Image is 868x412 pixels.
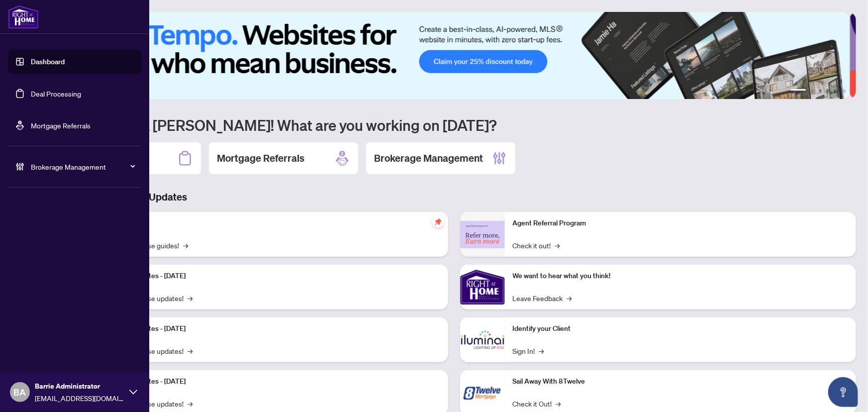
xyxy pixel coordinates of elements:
span: → [556,398,561,409]
span: → [567,293,572,304]
button: 3 [818,89,822,93]
span: Barrie Administrator [35,381,124,392]
img: We want to hear what you think! [460,265,505,309]
span: Brokerage Management [31,161,134,172]
a: Deal Processing [31,89,81,98]
span: → [188,345,193,356]
p: Identify your Client [513,323,849,334]
p: Self-Help [104,218,440,229]
a: Mortgage Referrals [31,121,91,130]
a: Leave Feedback→ [513,293,572,304]
p: Platform Updates - [DATE] [104,376,440,387]
span: → [188,398,193,409]
p: Platform Updates - [DATE] [104,323,440,334]
a: Dashboard [31,57,65,66]
button: 1 [790,89,806,93]
span: [EMAIL_ADDRESS][DOMAIN_NAME] [35,393,124,404]
h1: Welcome back [PERSON_NAME]! What are you working on [DATE]? [52,115,856,134]
p: Platform Updates - [DATE] [104,271,440,282]
span: → [555,240,560,251]
button: 6 [842,89,846,93]
img: Identify your Client [460,317,505,362]
button: 4 [826,89,830,93]
img: Slide 0 [52,12,850,99]
span: pushpin [432,216,444,228]
span: → [183,240,188,251]
span: → [539,345,544,356]
h2: Mortgage Referrals [217,151,304,165]
p: Agent Referral Program [513,218,849,229]
p: We want to hear what you think! [513,271,849,282]
img: logo [8,5,39,29]
span: → [188,293,193,304]
h2: Brokerage Management [374,151,483,165]
a: Check it Out!→ [513,398,561,409]
button: Open asap [828,377,858,407]
button: 2 [810,89,814,93]
h3: Brokerage & Industry Updates [52,190,856,204]
span: BA [14,385,26,399]
img: Agent Referral Program [460,221,505,248]
button: 5 [834,89,838,93]
p: Sail Away With 8Twelve [513,376,849,387]
a: Sign In!→ [513,345,544,356]
a: Check it out!→ [513,240,560,251]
